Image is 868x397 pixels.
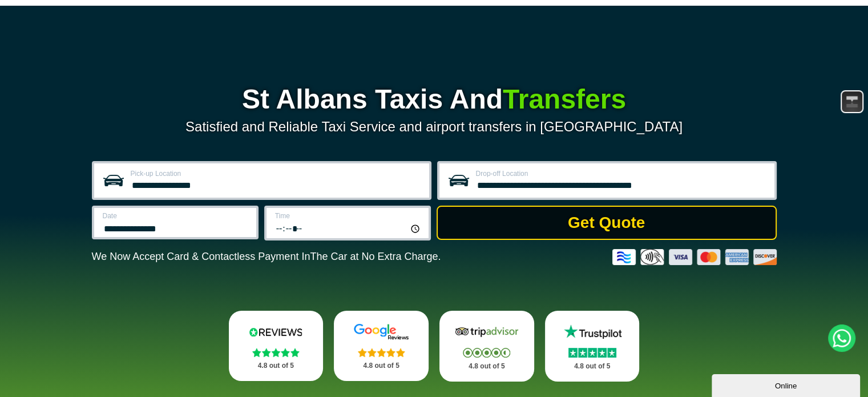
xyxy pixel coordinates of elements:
[275,212,422,219] label: Time
[439,311,534,382] a: Tripadvisor Stars 4.8 out of 5
[92,86,777,113] h1: St Albans Taxis And
[92,119,777,135] p: Satisfied and Reliable Taxi Service and airport transfers in [GEOGRAPHIC_DATA]
[503,84,626,114] span: Transfers
[334,311,429,381] a: Google Stars 4.8 out of 5
[252,348,300,357] img: Stars
[92,251,441,263] p: We Now Accept Card & Contactless Payment In
[463,348,510,358] img: Stars
[241,359,311,373] p: 4.8 out of 5
[358,348,405,357] img: Stars
[612,249,777,265] img: Credit And Debit Cards
[558,323,627,340] img: Trustpilot
[347,323,415,340] img: Google
[131,170,422,177] label: Pick-up Location
[712,372,862,397] iframe: chat widget
[558,359,627,374] p: 4.8 out of 5
[476,170,768,177] label: Drop-off Location
[310,251,441,262] span: The Car at No Extra Charge.
[241,323,310,340] img: Reviews.io
[452,359,522,374] p: 4.8 out of 5
[103,212,249,219] label: Date
[453,323,521,340] img: Tripadvisor
[229,311,324,381] a: Reviews.io Stars 4.8 out of 5
[346,359,416,373] p: 4.8 out of 5
[568,348,616,358] img: Stars
[545,311,640,382] a: Trustpilot Stars 4.8 out of 5
[437,206,777,240] button: Get Quote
